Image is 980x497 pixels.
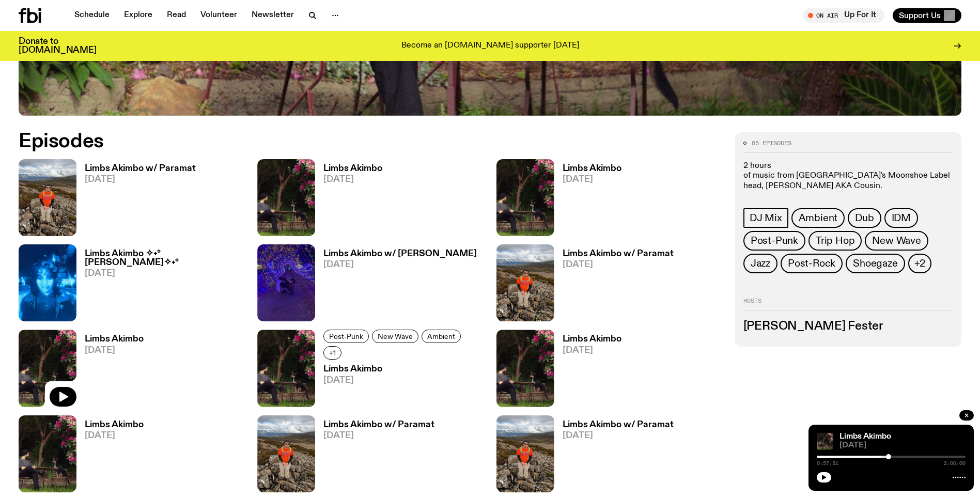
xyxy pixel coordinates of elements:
button: +2 [908,254,932,273]
span: [DATE] [323,260,477,269]
span: [DATE] [839,442,966,449]
a: Limbs Akimbo w/ Paramat[DATE] [554,250,674,321]
button: +1 [323,346,341,360]
h3: Donate to [DOMAIN_NAME] [19,37,97,55]
span: New Wave [378,333,413,340]
span: Trip Hop [816,235,854,246]
a: Limbs Akimbo w/ Paramat[DATE] [76,164,196,236]
img: Jackson sits at an outdoor table, legs crossed and gazing at a black and brown dog also sitting a... [257,330,315,407]
img: Jackson sits at an outdoor table, legs crossed and gazing at a black and brown dog also sitting a... [817,433,833,449]
h2: Hosts [743,298,953,310]
span: [DATE] [563,346,621,355]
a: Limbs Akimbo w/ Paramat[DATE] [554,421,674,492]
button: On AirUp For It [803,8,884,23]
span: Ambient [427,333,455,340]
a: Limbs Akimbo[DATE] [554,164,621,236]
span: [DATE] [85,346,144,355]
span: Post-Punk [751,235,798,246]
a: Read [161,8,192,23]
span: Jazz [751,258,770,269]
span: IDM [892,212,911,224]
span: 85 episodes [752,141,791,146]
p: 2 hours of music from [GEOGRAPHIC_DATA]'s Moonshoe Label head, [PERSON_NAME] AKA Cousin. [743,161,953,191]
span: [DATE] [563,260,674,269]
span: [DATE] [85,431,144,440]
span: Support Us [899,11,941,20]
h3: Limbs Akimbo w/ Paramat [563,421,674,429]
h3: Limbs Akimbo ✧˖°[PERSON_NAME]✧˖° [85,250,245,267]
a: Limbs Akimbo[DATE] [315,164,382,236]
a: Limbs Akimbo w/ Paramat[DATE] [315,421,434,492]
h3: Limbs Akimbo w/ Paramat [323,421,434,429]
span: [DATE] [85,175,196,184]
span: [DATE] [563,175,621,184]
h3: Limbs Akimbo [323,365,484,374]
a: Shoegaze [846,254,905,273]
h3: Limbs Akimbo [563,164,621,173]
a: Newsletter [245,8,300,23]
a: Post-Rock [781,254,843,273]
span: DJ Mix [750,212,782,224]
h3: Limbs Akimbo w/ Paramat [85,164,196,173]
a: Explore [118,8,159,23]
a: Jazz [743,254,777,273]
button: Support Us [893,8,961,23]
a: Dub [848,208,881,228]
span: +1 [329,349,336,357]
img: Jackson sits at an outdoor table, legs crossed and gazing at a black and brown dog also sitting a... [496,159,554,236]
span: [DATE] [323,175,382,184]
span: [DATE] [85,269,245,278]
a: Post-Punk [323,330,369,343]
a: Limbs Akimbo [839,432,891,441]
img: Jackson sits at an outdoor table, legs crossed and gazing at a black and brown dog also sitting a... [257,159,315,236]
span: +2 [914,258,926,269]
a: Limbs Akimbo[DATE] [76,421,144,492]
span: [DATE] [323,431,434,440]
h3: Limbs Akimbo [563,335,621,344]
a: Limbs Akimbo[DATE] [554,335,621,407]
span: Ambient [799,212,838,224]
h3: Limbs Akimbo [85,421,144,429]
a: Limbs Akimbo w/ [PERSON_NAME][DATE] [315,250,477,321]
a: Trip Hop [808,231,862,251]
a: Schedule [68,8,116,23]
a: Post-Punk [743,231,805,251]
a: Limbs Akimbo[DATE] [315,365,484,407]
span: New Wave [872,235,921,246]
h3: Limbs Akimbo [323,164,382,173]
a: Ambient [422,330,461,343]
a: Limbs Akimbo[DATE] [76,335,144,407]
a: IDM [884,208,918,228]
a: Volunteer [194,8,243,23]
span: Shoegaze [853,258,897,269]
a: New Wave [372,330,418,343]
a: DJ Mix [743,208,788,228]
img: Jackson sits at an outdoor table, legs crossed and gazing at a black and brown dog also sitting a... [496,330,554,407]
h3: [PERSON_NAME] Fester [743,321,953,332]
span: [DATE] [563,431,674,440]
a: Limbs Akimbo ✧˖°[PERSON_NAME]✧˖°[DATE] [76,250,245,321]
span: 0:57:51 [817,461,838,466]
p: Become an [DOMAIN_NAME] supporter [DATE] [401,41,579,51]
h2: Episodes [19,132,643,151]
span: 2:00:00 [944,461,966,466]
h3: Limbs Akimbo w/ [PERSON_NAME] [323,250,477,258]
img: Jackson sits at an outdoor table, legs crossed and gazing at a black and brown dog also sitting a... [19,415,76,492]
h3: Limbs Akimbo [85,335,144,344]
span: Post-Rock [788,258,835,269]
span: [DATE] [323,376,484,385]
a: New Wave [865,231,928,251]
a: Ambient [791,208,845,228]
span: Dub [855,212,874,224]
h3: Limbs Akimbo w/ Paramat [563,250,674,258]
span: Post-Punk [329,333,363,340]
